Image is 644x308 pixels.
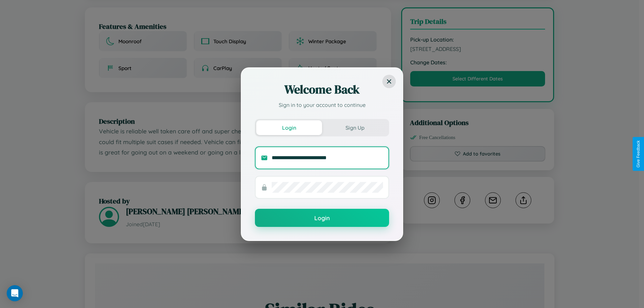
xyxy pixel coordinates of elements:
[7,285,23,301] div: Open Intercom Messenger
[255,81,389,98] h2: Welcome Back
[256,120,322,135] button: Login
[255,209,389,227] button: Login
[636,140,641,168] div: Give Feedback
[255,101,389,109] p: Sign in to your account to continue
[322,120,388,135] button: Sign Up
